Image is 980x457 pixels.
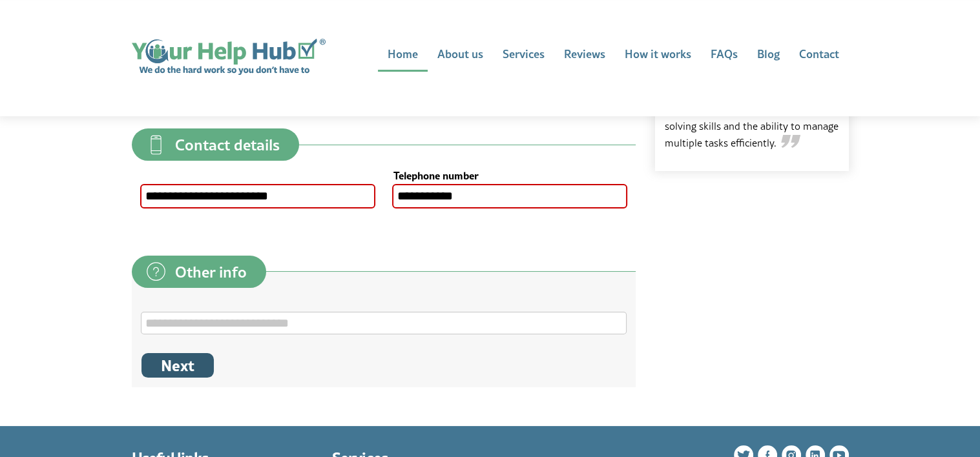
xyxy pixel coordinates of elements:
a: FAQs [701,39,747,72]
a: Blog [747,39,789,72]
a: Contact [789,39,849,72]
span: Contact details [175,137,280,152]
span: Other info [175,264,247,279]
a: Home [132,39,326,75]
a: Home [378,39,428,72]
label: Telephone number [393,170,626,181]
button: Next [141,353,214,378]
img: contact-details.svg [141,130,171,159]
a: Reviews [554,39,615,72]
img: Your Help Hub logo [132,39,326,75]
a: Services [493,39,554,72]
img: Closing quote [781,135,800,148]
img: questions.svg [141,257,171,286]
a: About us [428,39,493,72]
a: How it works [615,39,701,72]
